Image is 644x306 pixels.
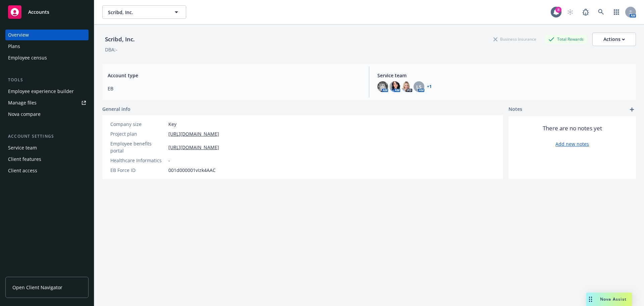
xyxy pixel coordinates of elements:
span: There are no notes yet [543,124,602,132]
div: Service team [8,142,37,153]
div: Client features [8,154,41,165]
a: Employee experience builder [5,86,89,97]
a: add [628,105,636,114]
div: Overview [8,30,29,40]
a: +1 [427,85,432,89]
div: Actions [603,33,625,46]
div: Client access [8,165,37,176]
span: LS [416,83,422,90]
span: Service team [377,72,631,79]
div: 8 [555,7,561,13]
div: Plans [8,41,20,52]
a: Service team [5,142,89,153]
button: Nova Assist [586,293,632,306]
div: Tools [5,77,89,83]
a: Report a Bug [579,5,592,19]
a: Plans [5,41,89,52]
div: Project plan [110,130,166,137]
div: Nova compare [8,109,41,120]
div: Employee benefits portal [110,140,166,154]
div: Employee experience builder [8,86,74,97]
div: Business Insurance [490,35,540,43]
a: Client features [5,154,89,165]
span: Accounts [28,9,49,15]
div: Company size [110,121,166,128]
span: 001d000001vIzk4AAC [168,167,216,174]
button: Actions [592,33,636,46]
div: EB Force ID [110,167,166,174]
a: Start snowing [563,5,577,19]
div: Employee census [8,52,47,63]
span: Key [168,121,176,128]
span: Notes [508,105,522,114]
a: Add new notes [555,140,589,147]
span: Scribd, Inc. [108,9,166,16]
div: Total Rewards [545,35,587,43]
img: photo [389,81,400,92]
span: Nova Assist [600,296,627,302]
a: Manage files [5,97,89,108]
img: photo [377,81,388,92]
div: Account settings [5,133,89,140]
a: Overview [5,30,89,40]
div: Scribd, Inc. [102,35,138,44]
a: Client access [5,165,89,176]
span: EB [108,85,361,92]
div: Manage files [8,97,37,108]
a: [URL][DOMAIN_NAME] [168,130,219,137]
div: Healthcare Informatics [110,157,166,164]
span: Open Client Navigator [12,284,62,291]
span: - [168,157,170,164]
div: DBA: - [105,46,117,53]
a: Accounts [5,3,89,21]
a: [URL][DOMAIN_NAME] [168,144,219,151]
a: Switch app [610,5,623,19]
button: Scribd, Inc. [102,5,186,19]
a: Search [594,5,608,19]
img: photo [401,81,412,92]
div: Drag to move [586,293,595,306]
a: Employee census [5,52,89,63]
a: Nova compare [5,109,89,120]
span: Account type [108,72,361,79]
span: General info [102,105,130,113]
